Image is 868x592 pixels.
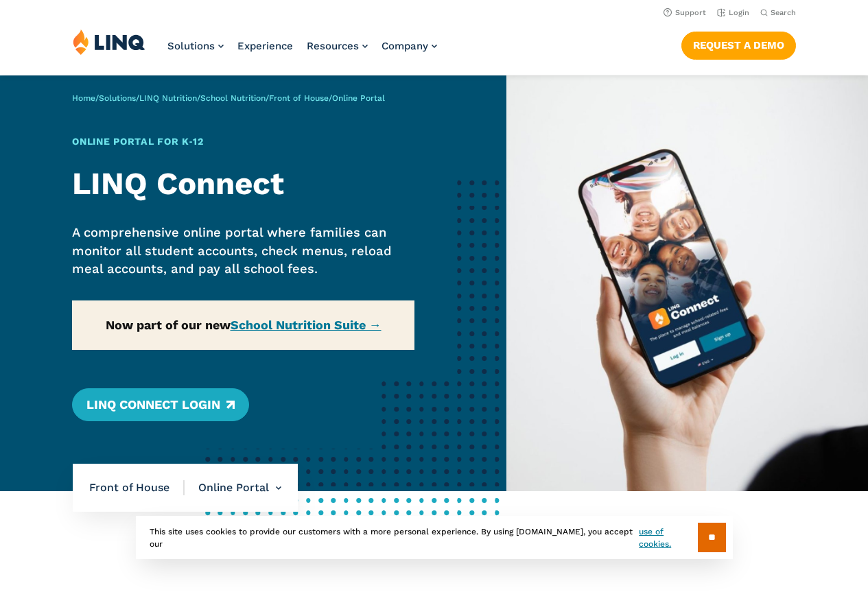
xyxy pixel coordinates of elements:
span: Solutions [167,40,215,52]
nav: Button Navigation [681,29,796,59]
a: Solutions [99,93,136,103]
a: LINQ Nutrition [139,93,197,103]
a: LINQ Connect Login [72,388,248,421]
div: This site uses cookies to provide our customers with a more personal experience. By using [DOMAIN... [136,516,733,559]
a: Solutions [167,40,224,52]
a: use of cookies. [639,525,697,550]
span: Resources [307,40,359,52]
strong: Now part of our new [106,318,382,332]
nav: Primary Navigation [167,29,437,74]
a: School Nutrition [200,93,266,103]
a: Experience [237,40,293,52]
a: Support [664,8,706,17]
a: Login [717,8,749,17]
h1: Online Portal for K‑12 [72,134,414,149]
span: Front of House [89,480,185,495]
a: Request a Demo [681,32,796,59]
strong: LINQ Connect [72,165,284,202]
button: Open Search Bar [760,8,796,18]
p: A comprehensive online portal where families can monitor all student accounts, check menus, reloa... [72,224,414,278]
span: Online Portal [332,93,385,103]
a: Front of House [269,93,329,103]
li: Online Portal [185,464,281,512]
span: Search [771,8,796,17]
span: Company [382,40,428,52]
a: Home [72,93,95,103]
span: / / / / / [72,93,385,103]
a: Company [382,40,437,52]
a: Resources [307,40,368,52]
img: LINQ | K‑12 Software [73,29,145,55]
